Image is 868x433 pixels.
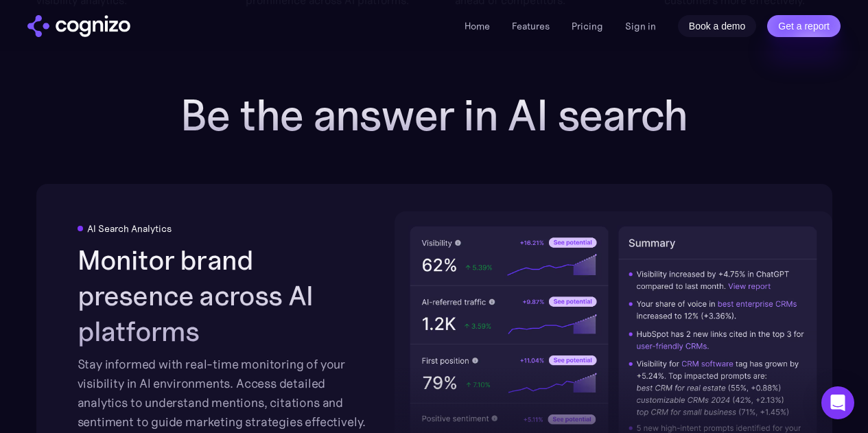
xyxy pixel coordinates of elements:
[78,242,371,349] h2: Monitor brand presence across AI platforms
[78,355,371,432] div: Stay informed with real-time monitoring of your visibility in AI environments. Access detailed an...
[465,20,490,32] a: Home
[512,20,550,32] a: Features
[821,386,854,419] div: Open Intercom Messenger
[625,18,656,34] a: Sign in
[27,15,130,37] img: cognizo logo
[160,91,709,140] h2: Be the answer in AI search
[27,15,130,37] a: home
[767,15,841,37] a: Get a report
[678,15,757,37] a: Book a demo
[572,20,603,32] a: Pricing
[87,223,172,234] div: AI Search Analytics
